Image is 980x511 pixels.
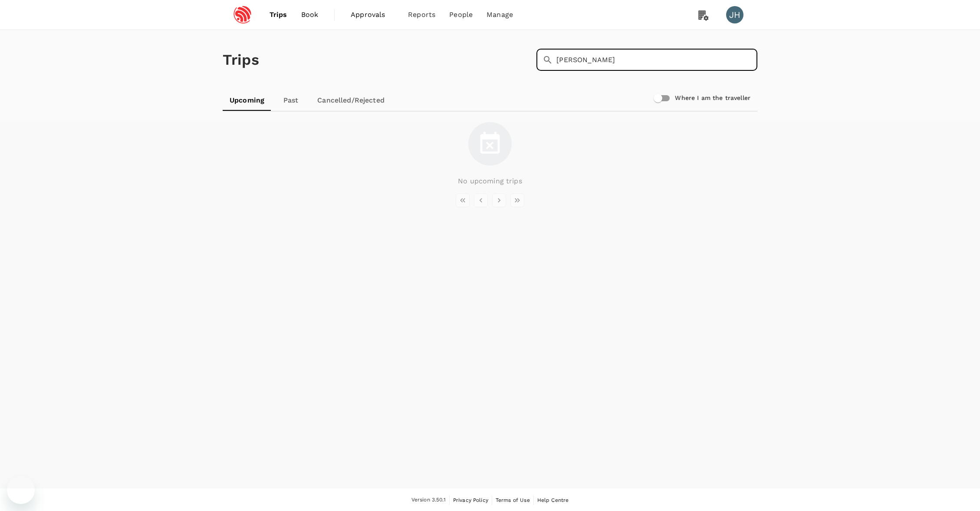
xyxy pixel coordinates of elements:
a: Upcoming [223,90,271,111]
span: Manage [487,10,513,20]
a: Past [271,90,310,111]
span: Reports [408,10,435,20]
iframe: Button to launch messaging window [7,476,35,504]
h6: Where I am the traveller [675,93,750,103]
a: Privacy Policy [453,495,488,505]
span: Version 3.50.1 [411,496,446,504]
img: Espressif Systems Singapore Pte Ltd [223,5,263,24]
h1: Trips [223,30,259,90]
nav: pagination navigation [454,193,526,207]
div: JH [726,6,743,23]
span: Terms of Use [496,497,530,503]
span: Approvals [351,10,394,20]
span: Trips [270,10,287,20]
input: Search by travellers, trips, or destination, label, team [556,49,757,71]
a: Terms of Use [496,495,530,505]
span: Book [301,10,319,20]
span: Help Centre [537,497,569,503]
a: Cancelled/Rejected [310,90,391,111]
a: Help Centre [537,495,569,505]
span: Privacy Policy [453,497,488,503]
p: No upcoming trips [458,176,522,186]
span: People [449,10,473,20]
